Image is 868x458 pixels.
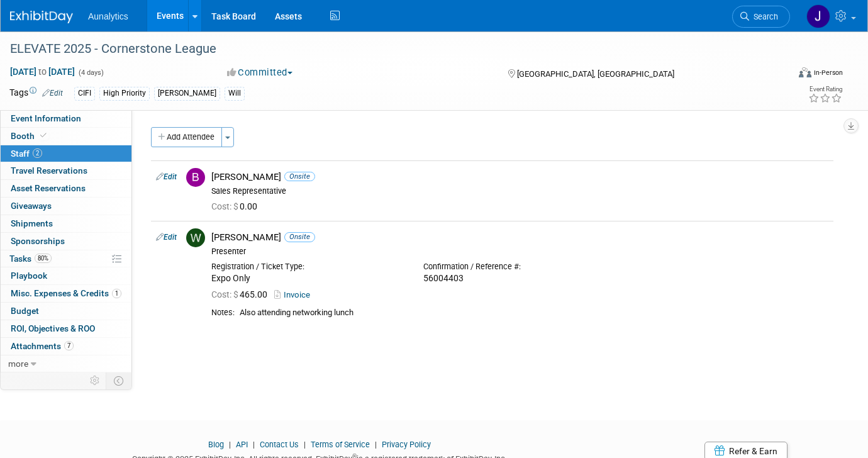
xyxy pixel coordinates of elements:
[1,162,131,179] a: Travel Reservations
[1,250,131,267] a: Tasks80%
[211,308,235,318] div: Notes:
[11,148,42,159] span: Staff
[240,308,828,318] div: Also attending networking lunch
[9,66,75,77] span: [DATE] [DATE]
[11,165,87,176] span: Travel Reservations
[151,127,222,147] button: Add Attendee
[6,38,772,60] div: ELEVATE 2025 - Cornerstone League
[11,113,81,123] span: Event Information
[1,320,131,337] a: ROI, Objectives & ROO
[372,440,380,449] span: |
[1,180,131,197] a: Asset Reservations
[74,87,95,100] div: CIFI
[11,323,95,333] span: ROI, Objectives & ROO
[423,262,616,272] div: Confirmation / Reference #:
[11,236,65,246] span: Sponsorships
[99,87,150,100] div: High Priority
[808,86,842,92] div: Event Rating
[211,171,828,183] div: [PERSON_NAME]
[11,306,39,316] span: Budget
[806,4,830,28] img: Julie Grisanti-Cieslak
[208,440,224,449] a: Blog
[88,11,128,21] span: Aunalytics
[112,289,121,298] span: 1
[11,271,47,281] span: Playbook
[42,89,63,98] a: Edit
[250,440,258,449] span: |
[156,172,177,181] a: Edit
[211,201,240,211] span: Cost: $
[11,183,86,193] span: Asset Reservations
[211,289,240,299] span: Cost: $
[517,69,674,79] span: [GEOGRAPHIC_DATA], [GEOGRAPHIC_DATA]
[8,359,28,369] span: more
[274,290,315,299] a: Invoice
[11,341,74,351] span: Attachments
[211,247,828,257] div: Presenter
[33,148,42,158] span: 2
[382,440,431,449] a: Privacy Policy
[223,66,298,79] button: Committed
[1,285,131,302] a: Misc. Expenses & Credits1
[211,273,404,284] div: Expo Only
[211,289,272,299] span: 465.00
[720,65,843,84] div: Event Format
[11,201,52,211] span: Giveaways
[311,440,370,449] a: Terms of Service
[1,303,131,320] a: Budget
[813,68,843,77] div: In-Person
[226,440,234,449] span: |
[186,228,205,247] img: W.jpg
[260,440,299,449] a: Contact Us
[1,145,131,162] a: Staff2
[1,338,131,355] a: Attachments7
[154,87,220,100] div: [PERSON_NAME]
[36,67,48,77] span: to
[9,254,52,264] span: Tasks
[156,233,177,242] a: Edit
[11,131,49,141] span: Booth
[10,11,73,23] img: ExhibitDay
[211,201,262,211] span: 0.00
[106,372,132,389] td: Toggle Event Tabs
[1,198,131,215] a: Giveaways
[211,186,828,196] div: Sales Representative
[211,262,404,272] div: Registration / Ticket Type:
[40,132,47,139] i: Booth reservation complete
[284,232,315,242] span: Onsite
[77,69,104,77] span: (4 days)
[225,87,245,100] div: Will
[9,86,63,101] td: Tags
[1,215,131,232] a: Shipments
[236,440,248,449] a: API
[186,168,205,187] img: B.jpg
[84,372,106,389] td: Personalize Event Tab Strip
[1,267,131,284] a: Playbook
[799,67,811,77] img: Format-Inperson.png
[301,440,309,449] span: |
[11,218,53,228] span: Shipments
[749,12,778,21] span: Search
[732,6,790,28] a: Search
[284,172,315,181] span: Onsite
[1,128,131,145] a: Booth
[1,110,131,127] a: Event Information
[1,233,131,250] a: Sponsorships
[11,288,121,298] span: Misc. Expenses & Credits
[35,254,52,263] span: 80%
[423,273,616,284] div: 56004403
[64,341,74,350] span: 7
[1,355,131,372] a: more
[211,232,828,243] div: [PERSON_NAME]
